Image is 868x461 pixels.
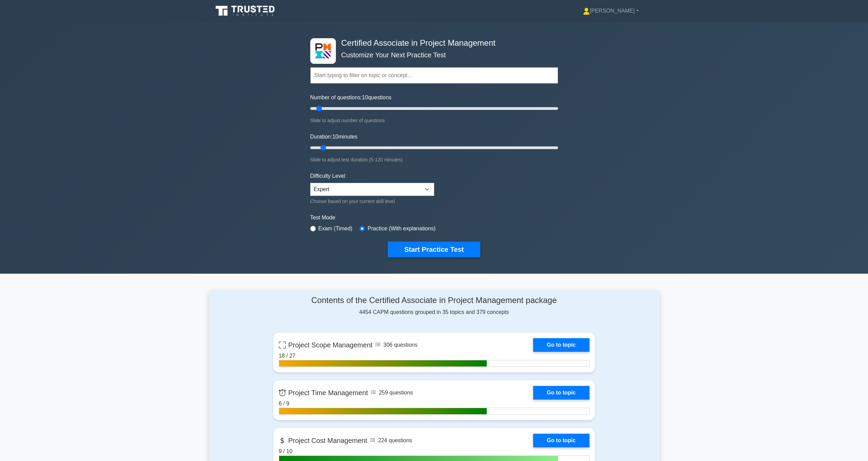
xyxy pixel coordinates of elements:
a: Go to topic [533,386,589,400]
div: Slide to adjust number of questions [310,116,558,125]
div: 4454 CAPM questions grouped in 35 topics and 379 concepts [273,296,595,316]
input: Start typing to filter on topic or concept... [310,67,558,84]
label: Difficulty Level [310,172,345,180]
span: 10 [332,134,338,140]
a: [PERSON_NAME] [567,4,655,18]
label: Practice (With explanations) [368,225,436,233]
div: Choose based on your current skill level [310,197,434,205]
label: Number of questions: questions [310,93,392,102]
span: 10 [362,95,368,100]
label: Test Mode [310,214,558,222]
button: Start Practice Test [388,242,480,257]
label: Duration: minutes [310,133,358,141]
label: Exam (Timed) [318,225,353,233]
div: Slide to adjust test duration (5-120 minutes) [310,156,558,164]
a: Go to topic [533,338,589,352]
h4: Contents of the Certified Associate in Project Management package [273,296,595,305]
a: Go to topic [533,434,589,447]
h4: Certified Associate in Project Management [339,38,525,48]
